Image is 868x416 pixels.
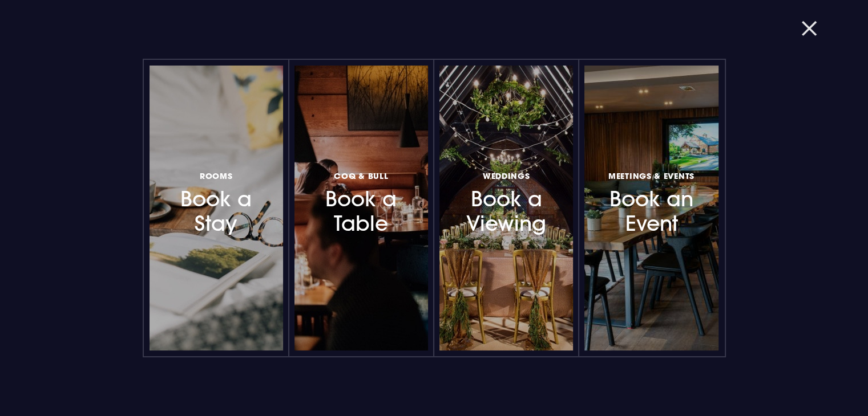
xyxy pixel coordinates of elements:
[150,66,283,350] a: RoomsBook a Stay
[601,168,701,236] h3: Book an Event
[439,66,573,350] a: WeddingsBook a Viewing
[200,170,233,181] span: Rooms
[608,170,695,181] span: Meetings & Events
[334,170,388,181] span: Coq & Bull
[584,66,718,350] a: Meetings & EventsBook an Event
[294,66,428,350] a: Coq & BullBook a Table
[457,168,556,236] h3: Book a Viewing
[167,168,266,236] h3: Book a Stay
[483,170,530,181] span: Weddings
[312,168,411,236] h3: Book a Table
